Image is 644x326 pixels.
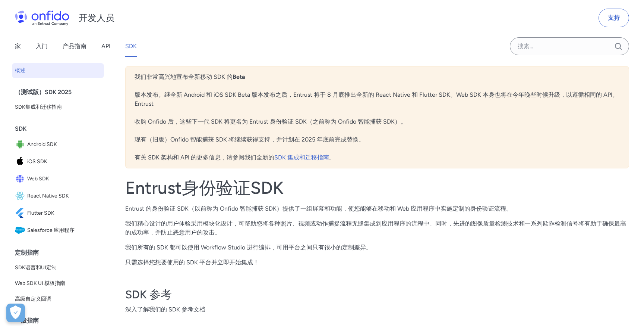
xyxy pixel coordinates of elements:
[12,205,104,221] a: IconFlutter SDKFlutter SDK
[15,104,62,110] font: SDK集成和迁移指南
[125,177,284,198] font: Entrust身份验证SDK
[125,259,259,266] font: 只需选择您想要使用的 SDK 平台并立即开始集成！
[135,91,618,107] font: 版本发布。继全新 Android 和 iOS SDK Beta 版本发布之后，Entrust 将于 8 月底推出全新的 React Native 和 Flutter SDK。Web SDK 本身...
[125,288,172,301] font: SDK 参考
[15,264,57,271] font: SDK语言和UI定制
[233,73,245,80] font: Beta
[63,36,86,57] a: 产品指南
[329,154,335,161] font: 。
[125,244,372,251] font: 我们所有的 SDK 都可以使用 Workflow Studio 进行编排，可用平台之间只有很小的定制差异。
[12,63,104,78] a: 概述
[125,205,512,212] font: Entrust 的身份验证 SDK（以前称为 Onfido 智能捕获 SDK）提供了一组屏幕和功能，使您能够在移动和 Web 应用程序中实施定制的身份验证流程。
[135,136,364,143] font: 现有（旧版）Onfido 智能捕获 SDK 将继续获得支持，并计划在 2025 年底前完成替换。
[15,225,27,236] img: 图标Salesforce应用程序
[599,9,629,27] a: 支持
[63,43,86,50] font: 产品指南
[135,154,274,161] font: 有关 SDK 架构和 API 的更多信息，请参阅我们全新的
[101,36,110,57] a: API
[15,36,21,57] a: 家
[15,89,72,96] font: （测试版）SDK 2025
[125,36,137,57] a: SDK
[12,222,104,239] a: 图标Salesforce应用程序Salesforce 应用程序
[15,249,39,256] font: 定制指南
[15,67,25,74] font: 概述
[12,171,104,187] a: IconWeb SDKWeb SDK
[15,296,51,302] font: 高级自定义回调
[15,191,27,201] img: IconReact Native SDK
[12,153,104,170] a: IconiOS SDKiOS SDK
[15,174,27,184] img: IconWeb SDK
[125,220,626,236] font: 我们精心设计的用户体验采用模块化设计，可帮助您将各种照片、视频或动作捕捉流程无缝集成到应用程序的流程中。同时，先进的图像质量检测技术和一系列欺诈检测信号将有助于确保最高的成功率，并防止恶意用户的攻击。
[125,43,137,50] font: SDK
[135,118,407,125] font: 收购 Onfido 后，这些下一代 SDK 将更名为 Entrust 身份验证 SDK（之前称为 Onfido 智能捕获 SDK）。
[188,73,233,80] font: 全新移动 SDK 的
[12,188,104,204] a: IconReact Native SDKReact Native SDK
[274,154,329,161] a: SDK 集成和迁移指南
[135,73,188,80] font: 我们非常高兴地宣布
[27,227,75,233] font: Salesforce 应用程序
[510,37,629,55] input: Onfido 搜索输入字段
[6,304,25,322] div: Cookie Preferences
[12,292,104,307] a: 高级自定义回调
[125,306,205,313] font: 深入了解我们的 SDK 参考文档
[15,125,26,132] font: SDK
[27,193,69,199] font: React Native SDK
[27,141,57,148] font: Android SDK
[12,260,104,275] a: SDK语言和UI定制
[15,43,21,50] font: 家
[15,10,69,25] img: Onfido 标志
[12,276,104,291] a: Web SDK UI 模板指南
[15,156,27,167] img: IconiOS SDK
[12,136,104,153] a: 图标Android SDKAndroid SDK
[27,158,47,165] font: iOS SDK
[608,14,620,21] font: 支持
[12,100,104,115] a: SDK集成和迁移指南
[101,43,110,50] font: API
[15,139,27,150] img: 图标Android SDK
[15,208,27,218] img: IconFlutter SDK
[27,176,49,182] font: Web SDK
[15,280,65,286] font: Web SDK UI 模板指南
[79,12,114,23] font: 开发人员
[6,304,25,322] button: Open Preferences
[27,210,54,216] font: Flutter SDK
[36,36,48,57] a: 入门
[15,317,39,324] font: 一般指南
[36,43,48,50] font: 入门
